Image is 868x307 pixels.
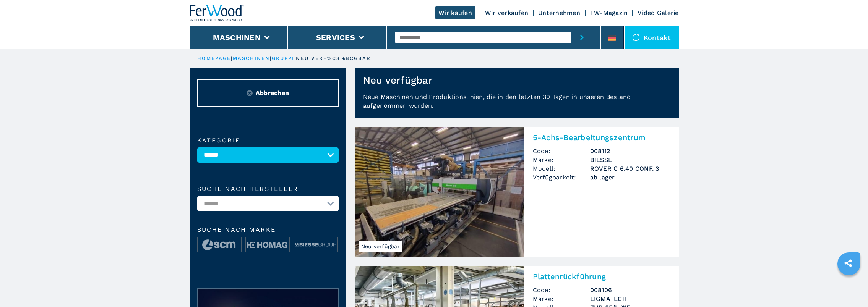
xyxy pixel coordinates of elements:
p: neu verf%C3%BCgbar [296,55,371,62]
h1: Neu verfügbar [363,74,433,86]
img: image [294,237,337,252]
a: maschinen [233,55,270,61]
button: Services [316,33,355,42]
span: Suche nach Marke [197,227,339,233]
img: Ferwood [190,5,245,21]
a: 5-Achs-Bearbeitungszentrum BIESSE ROVER C 6.40 CONF. 3Neu verfügbar5-Achs-BearbeitungszentrumCode... [355,127,679,257]
p: Neue Maschinen und Produktionslinien, die in den letzten 30 Tagen in unseren Bestand aufgenommen ... [355,92,679,118]
label: Kategorie [197,137,339,144]
img: 5-Achs-Bearbeitungszentrum BIESSE ROVER C 6.40 CONF. 3 [355,127,524,257]
a: Unternehmen [538,9,580,16]
span: | [231,55,232,61]
span: Abbrechen [256,89,289,97]
span: | [270,55,271,61]
h2: 5-Achs-Bearbeitungszentrum [533,133,670,142]
label: Suche nach Hersteller [197,186,339,192]
button: Maschinen [213,33,261,42]
h3: 008112 [590,147,670,155]
a: Wir verkaufen [485,9,528,16]
span: Code: [533,286,590,294]
h2: Plattenrückführung [533,272,670,281]
img: image [246,237,289,252]
h3: 008106 [590,286,670,294]
a: gruppi [272,55,295,61]
h3: BIESSE [590,155,670,164]
span: Code: [533,147,590,155]
h3: LIGMATECH [590,294,670,303]
a: Wir kaufen [435,6,475,19]
img: Reset [247,90,253,96]
img: Kontakt [632,34,640,41]
span: Neu verfügbar [359,241,402,252]
img: image [198,237,241,252]
a: sharethis [839,254,858,273]
a: FW-Magazin [590,9,628,16]
span: Modell: [533,164,590,173]
a: HOMEPAGE [197,55,231,61]
span: Marke: [533,294,590,303]
span: | [294,55,296,61]
span: Marke: [533,155,590,164]
a: Video Galerie [638,9,678,16]
button: ResetAbbrechen [197,79,339,107]
div: Kontakt [625,26,679,49]
button: submit-button [571,26,592,49]
span: Verfügbarkeit: [533,173,590,182]
span: ab lager [590,173,670,182]
h3: ROVER C 6.40 CONF. 3 [590,164,670,173]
